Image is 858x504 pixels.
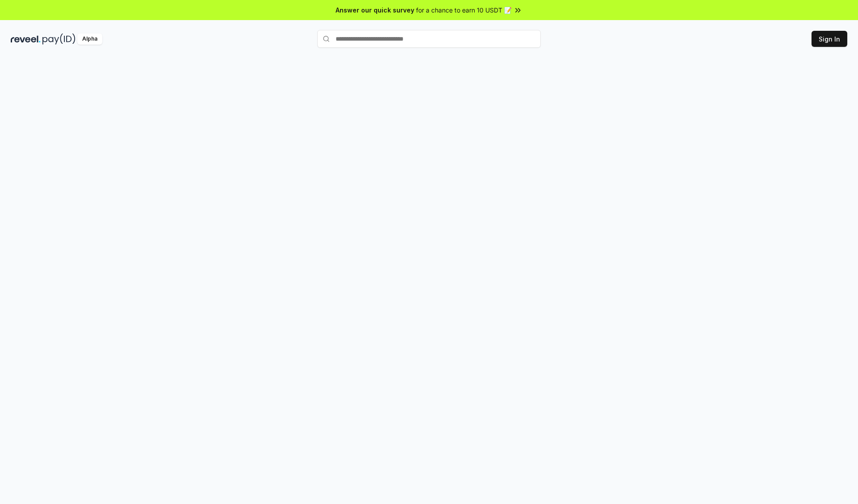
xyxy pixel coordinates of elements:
img: pay_id [42,33,76,45]
div: Alpha [77,33,102,45]
span: for a chance to earn 10 USDT 📝 [416,5,512,15]
span: Answer our quick survey [336,5,414,15]
button: Sign In [812,31,847,47]
img: reveel_dark [11,33,41,45]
